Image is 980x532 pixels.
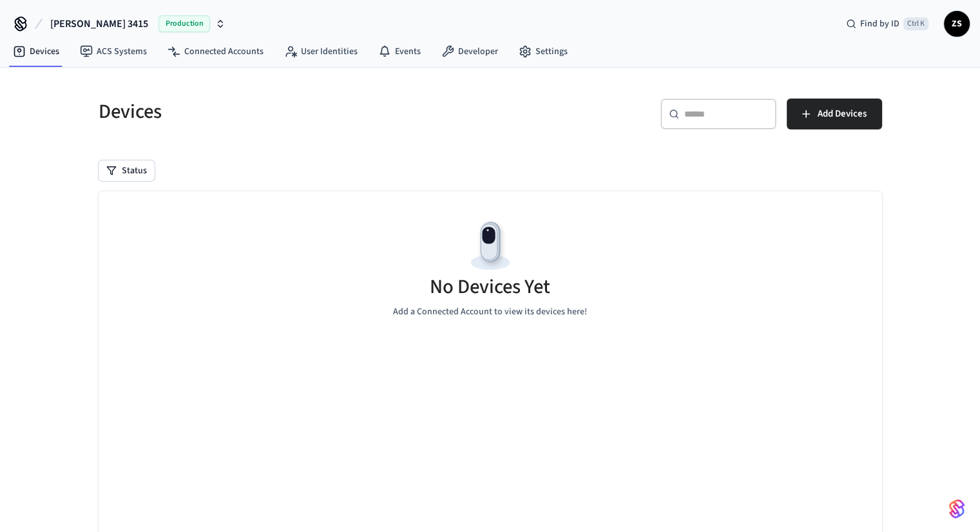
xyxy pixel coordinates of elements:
button: Status [99,160,155,181]
button: ZS [944,11,970,37]
a: Connected Accounts [157,40,274,63]
a: Settings [508,40,578,63]
img: Devices Empty State [461,217,519,275]
h5: Devices [99,99,483,125]
span: Production [159,15,210,32]
span: Ctrl K [903,17,928,30]
div: Find by IDCtrl K [836,12,939,35]
span: [PERSON_NAME] 3415 [50,16,148,32]
a: User Identities [274,40,368,63]
p: Add a Connected Account to view its devices here! [393,305,587,319]
a: Developer [431,40,508,63]
h5: No Devices Yet [430,274,550,300]
a: ACS Systems [70,40,157,63]
a: Devices [3,40,70,63]
img: SeamLogoGradient.69752ec5.svg [949,499,965,519]
span: Add Devices [818,106,867,122]
a: Events [368,40,431,63]
button: Add Devices [787,99,882,129]
span: Find by ID [860,17,899,30]
span: ZS [945,12,968,35]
